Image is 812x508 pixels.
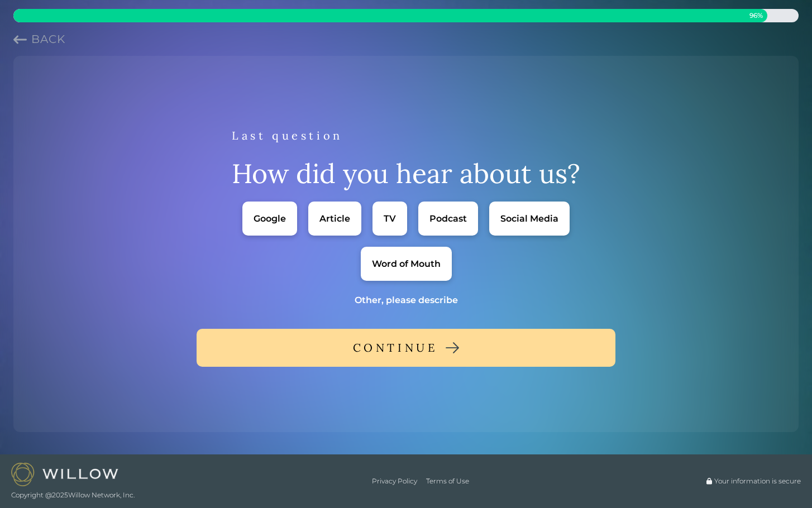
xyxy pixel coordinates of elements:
[372,258,441,270] div: Word of Mouth
[355,294,458,306] div: Other, please describe
[232,126,580,146] div: Last question
[13,31,65,47] button: Previous question
[714,477,801,486] span: Your information is secure
[353,338,438,358] div: CONTINUE
[13,9,767,22] div: 96% complete
[11,463,118,486] img: Willow logo
[13,11,763,20] span: 96 %
[384,213,396,224] div: TV
[11,491,135,500] span: Copyright @ 2025 Willow Network, Inc.
[197,329,615,367] button: CONTINUE
[319,213,350,224] div: Article
[232,157,580,190] div: How did you hear about us?
[372,477,417,486] a: Privacy Policy
[500,213,558,224] div: Social Media
[426,477,469,486] a: Terms of Use
[31,32,65,46] span: Back
[429,213,467,224] div: Podcast
[254,213,286,224] div: Google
